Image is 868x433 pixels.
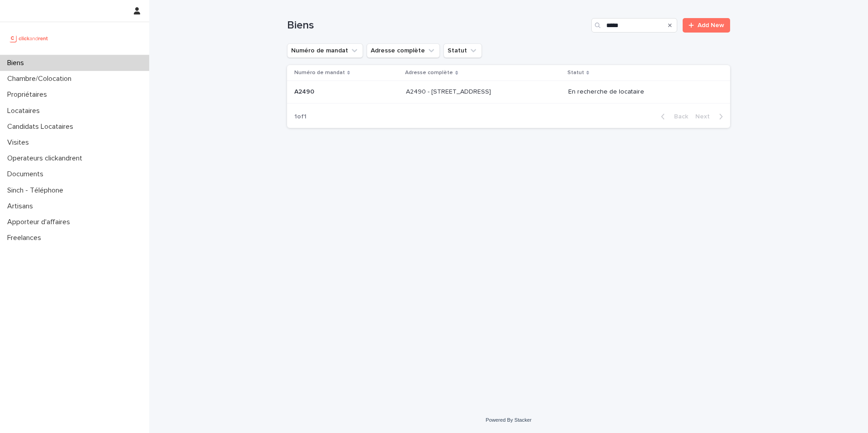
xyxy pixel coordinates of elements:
p: Chambre/Colocation [4,75,79,83]
p: A2490 - [STREET_ADDRESS] [406,86,493,96]
span: Next [695,113,715,120]
p: Adresse complète [405,68,453,78]
button: Adresse complète [367,43,440,58]
button: Numéro de mandat [287,43,363,58]
tr: A2490A2490 A2490 - [STREET_ADDRESS]A2490 - [STREET_ADDRESS] En recherche de locataire [287,81,730,104]
h1: Biens [287,19,588,32]
p: Propriétaires [4,90,54,99]
p: Freelances [4,234,48,242]
button: Next [692,113,730,121]
p: Apporteur d'affaires [4,218,77,226]
p: Numéro de mandat [294,68,345,78]
input: Search [591,18,677,33]
p: A2490 [294,86,316,96]
a: Powered By Stacker [486,417,531,423]
p: Candidats Locataires [4,122,80,131]
button: Back [654,113,692,121]
p: Statut [567,68,584,78]
p: 1 of 1 [287,106,314,128]
p: Artisans [4,202,40,211]
span: Back [669,113,688,120]
p: En recherche de locataire [568,88,716,96]
p: Operateurs clickandrent [4,154,90,163]
p: Visites [4,138,36,147]
a: Add New [683,18,730,33]
p: Sinch - Téléphone [4,186,71,195]
p: Biens [4,59,31,67]
img: UCB0brd3T0yccxBKYDjQ [7,29,51,47]
span: Add New [698,22,724,28]
p: Locataires [4,107,47,115]
button: Statut [443,43,482,58]
p: Documents [4,170,51,179]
